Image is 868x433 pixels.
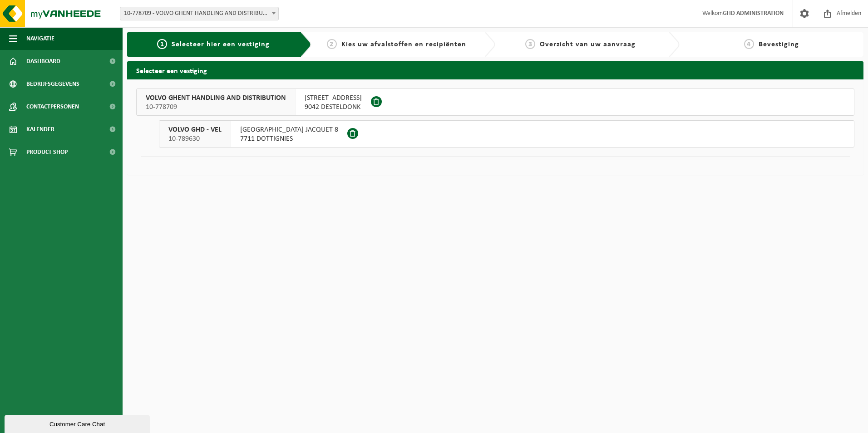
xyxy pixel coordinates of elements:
span: VOLVO GHENT HANDLING AND DISTRIBUTION [146,93,286,103]
span: 7711 DOTTIGNIES [240,134,338,143]
span: Product Shop [26,141,68,163]
span: VOLVO GHD - VEL [168,125,222,134]
span: 10-789630 [168,134,222,143]
strong: GHD ADMINISTRATION [723,10,784,17]
h2: Selecteer een vestiging [127,61,863,79]
span: 10-778709 [146,103,286,112]
span: 3 [525,39,535,49]
span: 4 [744,39,754,49]
span: Contactpersonen [26,95,79,118]
button: VOLVO GHD - VEL 10-789630 [GEOGRAPHIC_DATA] JACQUET 87711 DOTTIGNIES [159,120,854,148]
iframe: chat widget [5,413,152,433]
span: 2 [327,39,337,49]
span: Navigatie [26,27,54,50]
span: Kies uw afvalstoffen en recipiënten [341,41,466,48]
span: Bedrijfsgegevens [26,73,79,95]
button: VOLVO GHENT HANDLING AND DISTRIBUTION 10-778709 [STREET_ADDRESS]9042 DESTELDONK [136,89,854,116]
span: 1 [157,39,167,49]
span: Overzicht van uw aanvraag [540,41,636,48]
span: Selecteer hier een vestiging [172,41,270,48]
span: Bevestiging [759,41,799,48]
span: 9042 DESTELDONK [305,103,362,112]
span: 10-778709 - VOLVO GHENT HANDLING AND DISTRIBUTION - DESTELDONK [120,7,279,20]
span: 10-778709 - VOLVO GHENT HANDLING AND DISTRIBUTION - DESTELDONK [120,7,278,20]
span: [GEOGRAPHIC_DATA] JACQUET 8 [240,125,338,134]
span: Kalender [26,118,54,141]
span: Dashboard [26,50,60,73]
span: [STREET_ADDRESS] [305,93,362,103]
